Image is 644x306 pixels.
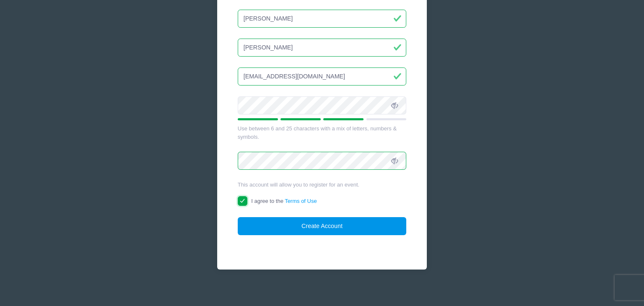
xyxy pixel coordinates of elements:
[238,217,407,235] button: Create Account
[238,124,407,141] div: Use between 6 and 25 characters with a mix of letters, numbers & symbols.
[238,181,407,189] div: This account will allow you to register for an event.
[238,196,247,206] input: I agree to theTerms of Use
[238,39,407,57] input: Last Name
[238,67,407,86] input: Email
[285,198,317,204] a: Terms of Use
[251,198,317,204] span: I agree to the
[238,10,407,28] input: First Name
